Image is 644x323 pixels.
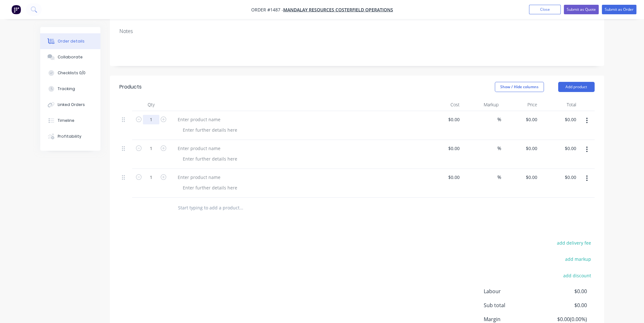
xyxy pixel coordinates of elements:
button: Linked Orders [40,97,100,113]
span: $0.00 [540,301,587,309]
div: Qty [132,98,170,111]
div: Linked Orders [58,102,85,108]
img: Factory [11,5,21,14]
span: $0.00 [540,287,587,295]
button: Collaborate [40,49,100,65]
button: Close [529,5,561,14]
button: add discount [560,271,595,280]
div: Cost [424,98,462,111]
button: add markup [562,255,595,263]
span: Margin [484,315,540,323]
a: Mandalay Resources Costerfield Operations [283,7,393,13]
button: add delivery fee [554,239,595,247]
button: Order details [40,33,100,49]
button: Profitability [40,129,100,144]
span: Sub total [484,301,540,309]
span: $0.00 ( 0.00 %) [540,315,587,323]
span: % [497,116,501,123]
button: Show / Hide columns [495,82,544,92]
div: Markup [462,98,501,111]
div: Price [501,98,540,111]
div: Products [119,83,142,91]
span: % [497,145,501,152]
div: Total [540,98,579,111]
button: Add product [558,82,595,92]
div: Notes [119,28,595,34]
div: Collaborate [58,54,83,60]
div: Checklists 0/0 [58,70,86,76]
button: Submit as Order [602,5,636,14]
button: Timeline [40,113,100,129]
button: Submit as Quote [564,5,599,14]
div: Order details [58,38,85,44]
div: Tracking [58,86,75,92]
button: Checklists 0/0 [40,65,100,81]
div: Profitability [58,134,81,139]
div: Timeline [58,118,74,123]
span: Labour [484,287,540,295]
span: Order #1487 - [251,7,283,13]
span: % [497,174,501,181]
input: Start typing to add a product... [178,201,304,214]
button: Tracking [40,81,100,97]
